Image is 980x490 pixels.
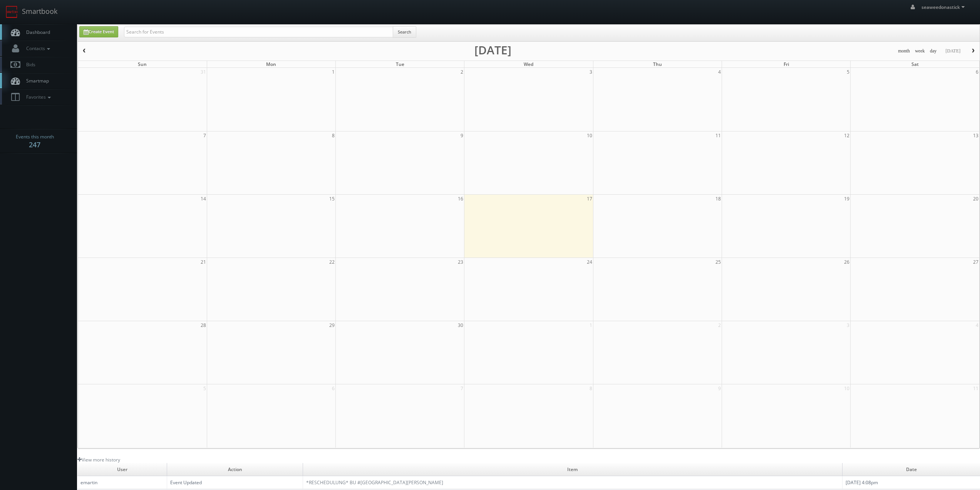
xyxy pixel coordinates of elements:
span: 27 [972,258,979,266]
span: Bids [22,61,35,68]
td: emartin [77,476,167,489]
span: 22 [328,258,335,266]
input: Search for Events [124,27,393,37]
button: week [912,46,928,56]
h2: [DATE] [474,46,511,54]
td: Action [167,463,303,476]
span: 6 [975,68,979,76]
span: 10 [843,384,850,392]
a: Create Event [79,26,118,37]
span: Fri [784,61,789,67]
button: [DATE] [943,46,963,56]
span: 10 [586,131,593,140]
span: 21 [200,258,207,266]
span: 15 [328,195,335,203]
span: 17 [586,195,593,203]
span: 8 [331,131,335,140]
span: 8 [589,384,593,392]
span: 4 [975,321,979,329]
span: Mon [266,61,276,67]
span: 7 [460,384,464,392]
td: User [77,463,167,476]
span: Dashboard [22,29,50,35]
span: Favorites [22,94,53,100]
span: 6 [331,384,335,392]
td: Item [303,463,842,476]
button: month [895,46,913,56]
span: seaweedonastick [921,4,967,10]
a: *RESCHEDULUNG* BU #[GEOGRAPHIC_DATA][PERSON_NAME] [306,479,443,486]
span: 19 [843,195,850,203]
span: 2 [460,68,464,76]
span: 12 [843,131,850,140]
span: 14 [200,195,207,203]
span: 25 [715,258,722,266]
span: 11 [972,384,979,392]
span: Sun [138,61,147,67]
span: 26 [843,258,850,266]
span: 5 [203,384,207,392]
span: 9 [717,384,722,392]
span: Smartmap [22,77,49,84]
span: Thu [653,61,662,67]
img: smartbook-logo.png [6,6,18,18]
a: View more history [77,456,120,463]
span: 9 [460,131,464,140]
span: 18 [715,195,722,203]
span: 16 [457,195,464,203]
span: 7 [203,131,207,140]
span: Tue [396,61,404,67]
button: day [927,46,940,56]
button: Search [393,26,416,38]
td: Event Updated [167,476,303,489]
span: 13 [972,131,979,140]
span: Wed [524,61,533,67]
span: 11 [715,131,722,140]
span: 4 [717,68,722,76]
span: Contacts [22,45,52,52]
span: 5 [846,68,850,76]
span: 24 [586,258,593,266]
span: 3 [846,321,850,329]
span: 30 [457,321,464,329]
span: 28 [200,321,207,329]
span: Sat [911,61,919,67]
span: Events this month [16,133,54,141]
span: 1 [331,68,335,76]
span: 1 [589,321,593,329]
span: 31 [200,68,207,76]
span: 20 [972,195,979,203]
span: 2 [717,321,722,329]
strong: 247 [29,140,40,149]
span: 29 [328,321,335,329]
span: 3 [589,68,593,76]
span: 23 [457,258,464,266]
